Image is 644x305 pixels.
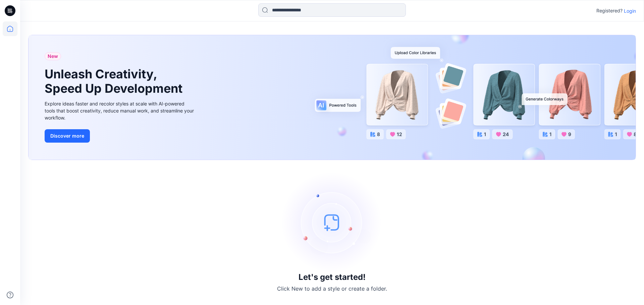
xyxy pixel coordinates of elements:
[48,52,58,60] span: New
[45,100,196,121] div: Explore ideas faster and recolor styles at scale with AI-powered tools that boost creativity, red...
[624,7,636,14] p: Login
[299,273,366,282] h3: Let's get started!
[596,7,623,15] p: Registered?
[282,172,382,273] img: empty-state-image.svg
[45,129,90,143] button: Discover more
[45,129,196,143] a: Discover more
[45,67,185,96] h1: Unleash Creativity, Speed Up Development
[277,285,387,293] p: Click New to add a style or create a folder.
